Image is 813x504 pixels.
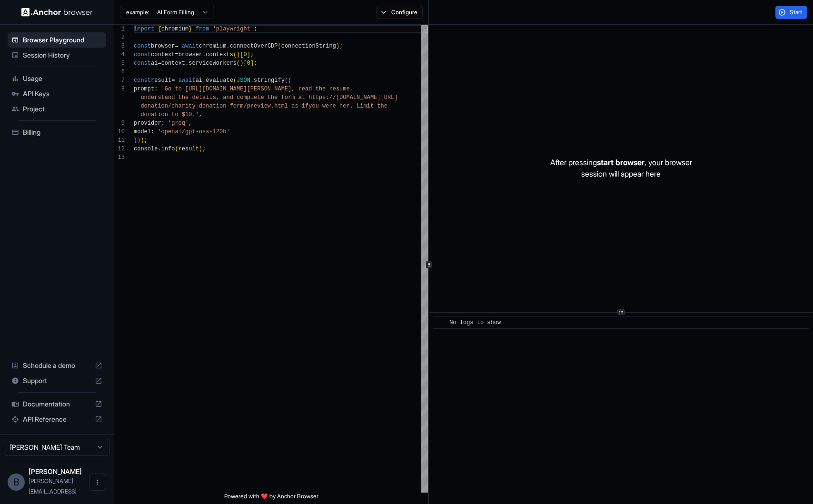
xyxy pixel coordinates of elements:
button: Open menu [89,474,106,491]
span: prompt [134,86,154,92]
span: ( [285,77,288,84]
span: , [188,120,192,127]
span: const [134,77,151,84]
span: { [158,26,161,32]
span: ai [151,60,158,67]
button: Configure [377,6,423,19]
span: , [199,111,202,118]
div: Billing [8,125,106,140]
span: 'Go to [URL][DOMAIN_NAME][PERSON_NAME], re [161,86,305,92]
span: info [161,146,175,152]
span: Powered with ❤️ by Anchor Browser [224,493,318,504]
span: serviceWorkers [188,60,237,67]
span: ; [254,60,257,67]
span: No logs to show [449,319,501,326]
span: [ [240,51,243,58]
span: 'groq' [168,120,188,127]
span: ) [237,51,240,58]
span: context [161,60,185,67]
span: chromium [161,26,189,32]
div: Usage [8,71,106,86]
span: from [196,26,209,32]
span: brian@trypond.ai [29,477,77,495]
span: ; [339,43,343,49]
span: 0 [247,60,250,67]
div: B [8,474,25,491]
span: ] [250,60,254,67]
span: Start [790,9,803,16]
div: 1 [114,25,125,33]
span: browser [178,51,202,58]
div: 12 [114,145,125,153]
span: result [178,146,199,152]
span: Schedule a demo [23,361,91,370]
div: 4 [114,50,125,59]
span: Project [23,104,102,114]
span: 'openai/gpt-oss-120b' [158,128,229,135]
div: Browser Playground [8,32,106,48]
span: = [171,77,175,84]
div: Project [8,101,106,117]
span: browser [151,43,175,49]
span: . [202,51,206,58]
img: Anchor Logo [21,8,93,17]
span: await [178,77,196,84]
span: console [134,146,158,152]
span: context [151,51,175,58]
span: = [158,60,161,67]
span: } [188,26,192,32]
div: API Reference [8,412,106,427]
span: import [134,26,154,32]
span: connectionString [281,43,336,49]
span: chromium [199,43,227,49]
span: Usage [23,74,102,83]
span: start browser [597,158,644,167]
div: Support [8,373,106,388]
span: : [154,86,158,92]
span: you were her. Limit the [308,103,387,109]
span: ​ [437,318,442,327]
span: ) [140,137,144,144]
span: . [158,146,161,152]
span: : [161,120,165,127]
span: API Keys [23,89,102,99]
span: = [175,43,178,49]
span: . [250,77,254,84]
span: ( [237,60,240,67]
div: 11 [114,136,125,145]
div: 2 [114,33,125,42]
span: 0 [243,51,247,58]
span: await [182,43,199,49]
div: 5 [114,59,125,68]
div: 7 [114,76,125,85]
span: donation/charity-donation-form/preview.html as if [140,103,308,109]
div: 6 [114,68,125,76]
div: Schedule a demo [8,358,106,373]
span: ( [233,51,237,58]
div: Session History [8,48,106,63]
span: contexts [206,51,233,58]
span: ) [240,60,243,67]
div: 10 [114,128,125,136]
span: stringify [254,77,285,84]
span: } [134,137,137,144]
span: ( [278,43,281,49]
span: ] [247,51,250,58]
span: ad the resume, [305,86,353,92]
p: After pressing , your browser session will appear here [550,157,692,179]
span: Session History [23,50,102,60]
button: Start [775,6,807,19]
span: const [134,60,151,67]
span: 'playwright' [213,26,254,32]
span: ( [233,77,237,84]
span: ; [144,137,148,144]
span: Browser Playground [23,35,102,45]
span: . [202,77,206,84]
span: ) [137,137,140,144]
span: const [134,51,151,58]
span: Support [23,376,91,385]
span: result [151,77,171,84]
div: 8 [114,85,125,93]
span: ai [196,77,202,84]
span: ( [175,146,178,152]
